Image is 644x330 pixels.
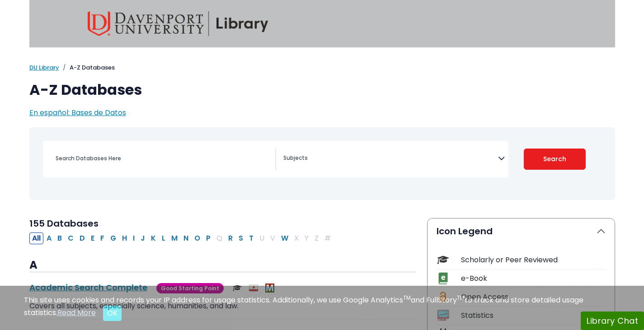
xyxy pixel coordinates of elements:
button: Filter Results H [119,232,130,244]
button: All [29,232,43,244]
button: Filter Results A [44,232,54,244]
img: MeL (Michigan electronic Library) [265,284,274,293]
div: e-Book [461,273,606,284]
nav: breadcrumb [29,63,615,72]
nav: Search filters [29,127,615,200]
div: Alpha-list to filter by first letter of database name [29,232,334,243]
span: 155 Databases [29,217,99,230]
button: Filter Results L [159,232,168,244]
sup: TM [457,294,465,302]
a: En español: Bases de Datos [29,107,126,118]
button: Filter Results S [236,232,246,244]
button: Filter Results M [169,232,180,244]
a: DU Library [29,63,59,72]
img: Davenport University Library [88,11,268,36]
img: Icon e-Book [437,272,449,284]
img: Audio & Video [249,284,258,293]
a: Academic Search Complete [29,282,147,293]
button: Filter Results R [226,232,235,244]
sup: TM [403,294,411,302]
li: A-Z Databases [59,63,115,72]
button: Filter Results K [148,232,159,244]
h1: A-Z Databases [29,81,615,98]
button: Filter Results G [108,232,119,244]
button: Filter Results I [130,232,137,244]
img: Icon Scholarly or Peer Reviewed [437,254,449,266]
img: Scholarly or Peer Reviewed [233,284,242,293]
button: Filter Results O [192,232,203,244]
a: Read More [57,307,96,318]
button: Close [103,306,122,321]
button: Submit for Search Results [524,149,586,170]
button: Library Chat [581,311,644,330]
button: Filter Results N [181,232,191,244]
button: Icon Legend [428,218,615,244]
textarea: Search [283,155,498,163]
button: Filter Results B [55,232,65,244]
button: Filter Results E [88,232,97,244]
h3: A [29,259,416,272]
input: Search database by title or keyword [50,152,275,165]
button: Filter Results J [138,232,148,244]
div: Scholarly or Peer Reviewed [461,255,606,265]
span: Good Starting Point [156,283,224,293]
div: This site uses cookies and records your IP address for usage statistics. Additionally, we use Goo... [24,295,620,321]
button: Filter Results P [203,232,213,244]
button: Filter Results W [278,232,291,244]
button: Filter Results F [98,232,107,244]
button: Filter Results T [246,232,256,244]
button: Filter Results C [65,232,76,244]
button: Filter Results D [77,232,88,244]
